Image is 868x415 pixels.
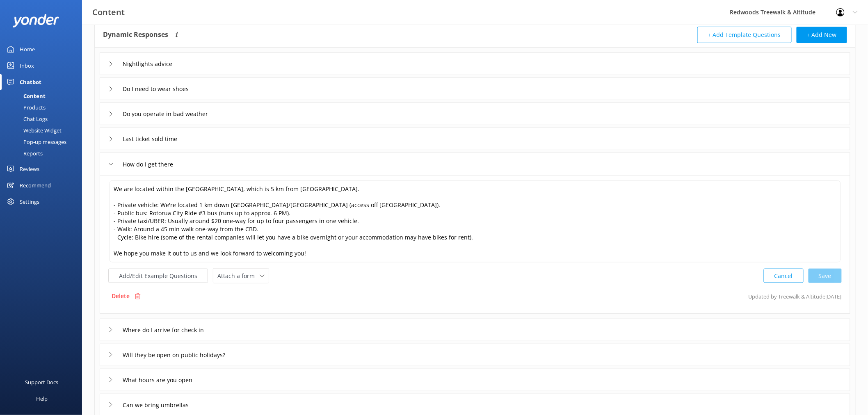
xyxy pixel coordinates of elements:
[36,390,48,407] div: Help
[5,136,66,148] div: Pop-up messages
[20,57,34,74] div: Inbox
[108,269,208,283] button: Add/Edit Example Questions
[5,148,43,159] div: Reports
[20,177,51,194] div: Recommend
[5,136,82,148] a: Pop-up messages
[12,14,59,27] img: yonder-white-logo.png
[764,269,804,283] button: Cancel
[20,161,39,177] div: Reviews
[103,27,168,43] h4: Dynamic Responses
[25,374,59,390] div: Support Docs
[5,102,46,113] div: Products
[20,41,35,57] div: Home
[20,74,41,90] div: Chatbot
[797,27,847,43] button: + Add New
[217,271,260,280] span: Attach a form
[5,148,82,159] a: Reports
[5,90,82,102] a: Content
[5,90,46,102] div: Content
[5,125,82,136] a: Website Widget
[749,288,842,304] p: Updated by Treewalk & Altitude [DATE]
[112,292,130,301] p: Delete
[697,27,792,43] button: + Add Template Questions
[20,194,39,210] div: Settings
[92,6,125,19] h3: Content
[109,180,841,262] textarea: We are located within the [GEOGRAPHIC_DATA], which is 5 km from [GEOGRAPHIC_DATA]. - Private vehi...
[5,125,62,136] div: Website Widget
[5,102,82,113] a: Products
[5,113,82,125] a: Chat Logs
[5,113,48,125] div: Chat Logs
